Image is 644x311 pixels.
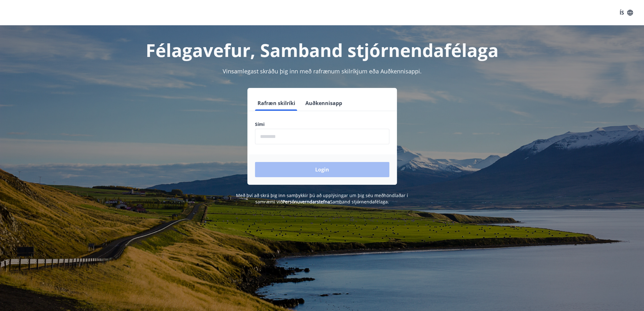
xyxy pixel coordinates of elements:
span: Vinsamlegast skráðu þig inn með rafrænum skilríkjum eða Auðkennisappi. [223,67,422,75]
span: Með því að skrá þig inn samþykkir þú að upplýsingar um þig séu meðhöndlaðar í samræmi við Samband... [236,192,408,205]
h1: Félagavefur, Samband stjórnendafélaga [102,38,543,62]
a: Persónuverndarstefna [283,199,330,205]
label: Sími [255,121,389,128]
button: ÍS [616,7,636,18]
button: Auðkennisapp [303,96,345,111]
button: Rafræn skilríki [255,96,298,111]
